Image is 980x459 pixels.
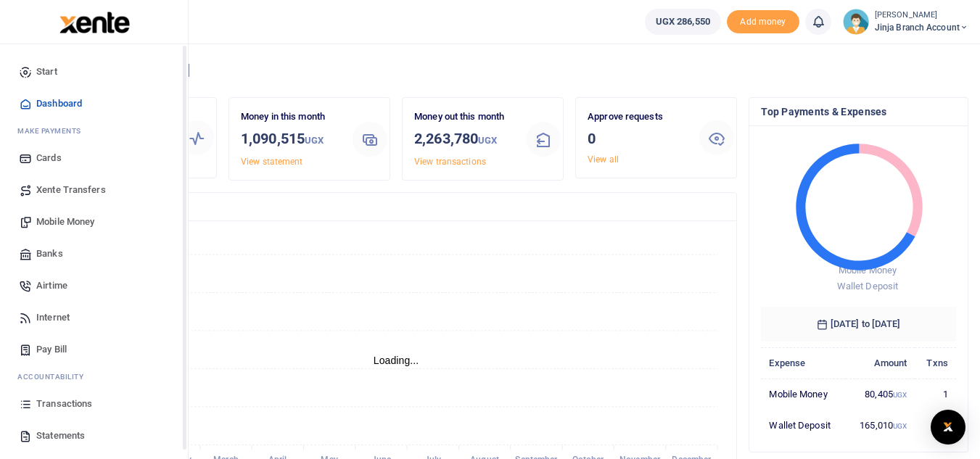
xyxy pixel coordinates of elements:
span: countability [28,371,83,382]
td: 1 [915,379,956,410]
a: Internet [12,302,176,334]
p: Money out this month [414,109,514,125]
td: Mobile Money [761,379,846,410]
span: Xente Transfers [36,183,106,197]
span: Mobile Money [839,265,897,276]
a: Cards [12,142,176,174]
div: Open Intercom Messenger [931,410,965,444]
h3: 0 [588,128,688,149]
a: Mobile Money [12,206,176,238]
a: Start [12,56,176,88]
th: Txns [915,347,956,379]
td: 80,405 [846,379,915,410]
span: ake Payments [25,125,81,136]
li: Ac [12,365,176,388]
h3: 2,263,780 [414,128,514,152]
text: Loading... [374,355,419,366]
th: Expense [761,347,846,379]
li: Wallet ballance [639,9,727,35]
a: View transactions [414,157,486,167]
a: Banks [12,238,176,270]
span: Transactions [36,397,92,411]
span: Pay Bill [36,342,67,357]
a: Dashboard [12,88,176,120]
h4: Transactions Overview [67,199,725,215]
span: Dashboard [36,96,82,111]
small: UGX [305,135,324,146]
h3: 1,090,515 [241,128,341,152]
img: logo-large [59,12,130,33]
li: M [12,120,176,142]
a: Xente Transfers [12,174,176,206]
a: Statements [12,420,176,452]
span: UGX 286,550 [656,15,710,29]
a: Add money [727,15,799,26]
span: Airtime [36,278,67,293]
span: Wallet Deposit [837,281,898,291]
h6: [DATE] to [DATE] [761,307,956,342]
td: 2 [915,410,956,440]
td: 165,010 [846,410,915,440]
span: Banks [36,247,63,261]
li: Toup your wallet [727,10,799,34]
h4: Hello [PERSON_NAME] [55,62,968,78]
span: Statements [36,429,85,443]
a: Pay Bill [12,334,176,365]
span: Cards [36,151,62,165]
th: Amount [846,347,915,379]
span: Jinja branch account [875,21,968,34]
img: profile-user [843,9,869,35]
p: Approve requests [588,109,688,125]
small: UGX [893,422,907,430]
td: Wallet Deposit [761,410,846,440]
span: Add money [727,10,799,34]
span: Internet [36,310,70,325]
span: Mobile Money [36,215,94,229]
small: UGX [478,135,497,146]
a: profile-user [PERSON_NAME] Jinja branch account [843,9,968,35]
small: UGX [893,391,907,399]
a: Transactions [12,388,176,420]
a: View statement [241,157,302,167]
a: logo-small logo-large logo-large [58,16,130,27]
a: View all [588,154,619,165]
p: Money in this month [241,109,341,125]
h4: Top Payments & Expenses [761,104,956,120]
a: UGX 286,550 [645,9,721,35]
a: Airtime [12,270,176,302]
small: [PERSON_NAME] [875,9,968,22]
span: Start [36,65,57,79]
